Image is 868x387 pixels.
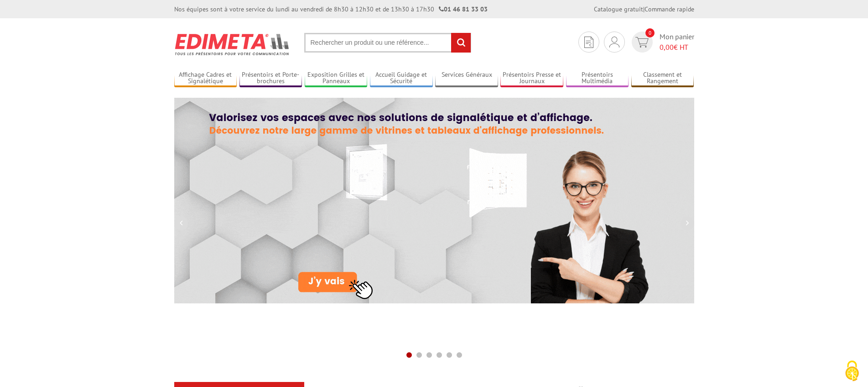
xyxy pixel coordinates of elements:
[594,5,694,14] div: |
[174,71,237,86] a: Affichage Cadres et Signalétique
[836,356,868,387] button: Cookies (fenêtre modale)
[304,33,471,53] input: Rechercher un produit ou une référence...
[645,28,655,37] span: 0
[584,37,593,48] img: devis rapide
[174,5,488,14] div: Nos équipes sont à votre service du lundi au vendredi de 8h30 à 12h30 et de 13h30 à 17h30
[631,71,694,86] a: Classement et Rangement
[435,71,498,86] a: Services Généraux
[609,37,619,48] img: devis rapide
[645,5,694,13] a: Commande rapide
[439,5,488,13] strong: 01 46 81 33 03
[566,71,629,86] a: Présentoirs Multimédia
[635,37,649,48] img: devis rapide
[660,42,674,52] span: 0,00
[629,32,694,53] a: devis rapide 0 Mon panier 0,00€ HT
[370,71,433,86] a: Accueil Guidage et Sécurité
[174,27,291,61] img: Présentoir, panneau, stand - Edimeta - PLV, affichage, mobilier bureau, entreprise
[451,33,471,53] input: rechercher
[660,42,694,53] span: € HT
[500,71,563,86] a: Présentoirs Presse et Journaux
[305,71,368,86] a: Exposition Grilles et Panneaux
[594,5,643,13] a: Catalogue gratuit
[239,71,302,86] a: Présentoirs et Porte-brochures
[660,32,694,53] span: Mon panier
[841,360,863,382] img: Cookies (fenêtre modale)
